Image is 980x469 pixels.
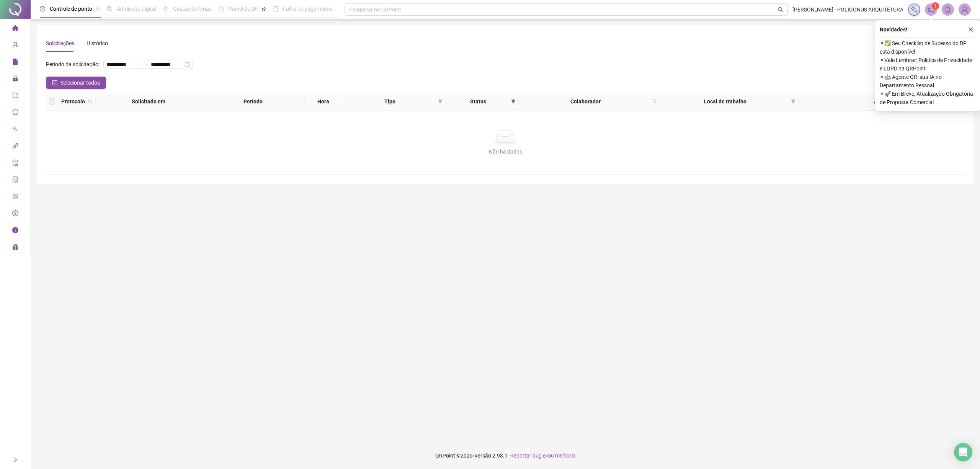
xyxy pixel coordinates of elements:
[117,6,156,12] span: Admissão digital
[52,80,57,85] span: check-square
[934,3,937,9] span: 1
[88,99,93,104] span: search
[449,97,508,106] span: Status
[95,7,100,11] span: pushpin
[511,99,516,104] span: filter
[791,99,795,104] span: filter
[229,6,258,12] span: Painel do DP
[55,147,955,156] div: Não há dados
[663,97,788,106] span: Local de trabalho
[107,6,112,11] span: file-done
[522,97,649,106] span: Colaborador
[142,61,148,67] span: swap-right
[438,99,443,104] span: filter
[510,96,517,107] span: filter
[651,96,658,107] span: search
[436,96,444,107] span: filter
[13,457,18,462] span: right
[880,39,975,56] span: ⚬ ✅ Seu Checklist de Sucesso do DP está disponível
[880,56,975,73] span: ⚬ Vale Lembrar: Política de Privacidade e LGPD na QRPoint
[12,106,18,121] span: sync
[802,97,962,106] div: Ações
[163,6,168,11] span: sun
[12,156,18,172] span: audit
[12,139,18,155] span: api
[778,7,784,13] span: search
[12,207,18,222] span: dollar
[173,6,212,12] span: Gestão de férias
[12,224,18,239] span: info-circle
[305,93,342,111] th: Hora
[12,89,18,104] span: export
[261,7,266,11] span: pushpin
[46,39,74,47] div: Solicitações
[46,58,103,70] label: Período da solicitação
[931,2,939,10] sup: 1
[652,99,657,104] span: search
[50,6,92,12] span: Controle de ponto
[60,78,100,87] span: Selecionar todos
[792,5,903,14] span: [PERSON_NAME] - POLIGONUS ARQUITETURA
[96,93,201,111] th: Solicitado em
[12,240,18,256] span: gift
[87,39,108,47] div: Histórico
[31,442,980,469] footer: QRPoint © 2025 - 2.93.1 -
[880,90,975,106] span: ⚬ 🚀 Em Breve, Atualização Obrigatória de Proposta Comercial
[12,55,18,70] span: file
[87,96,94,107] span: search
[201,93,305,111] th: Período
[12,173,18,188] span: solution
[954,443,972,461] div: Open Intercom Messenger
[910,5,918,14] img: sparkle-icon.fc2bf0ac1784a2077858766a79e2daf3.svg
[944,6,951,13] span: bell
[273,6,278,11] span: book
[789,96,797,107] span: filter
[283,6,332,12] span: Folha de pagamento
[510,453,576,459] span: Reportar bug e/ou melhoria
[880,25,907,34] span: Novidades !
[880,73,975,90] span: ⚬ 🤖 Agente QR: sua IA no Departamento Pessoal
[12,190,18,205] span: qrcode
[12,38,18,54] span: user-add
[61,97,85,106] span: Protocolo
[12,72,18,87] span: lock
[968,27,973,32] span: close
[12,21,18,37] span: home
[142,61,148,67] span: to
[959,4,970,15] img: 19998
[345,97,435,106] span: Tipo
[474,453,491,459] span: Versão
[40,6,45,11] span: clock-circle
[46,77,106,89] button: Selecionar todos
[928,6,934,13] span: notification
[219,6,224,11] span: dashboard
